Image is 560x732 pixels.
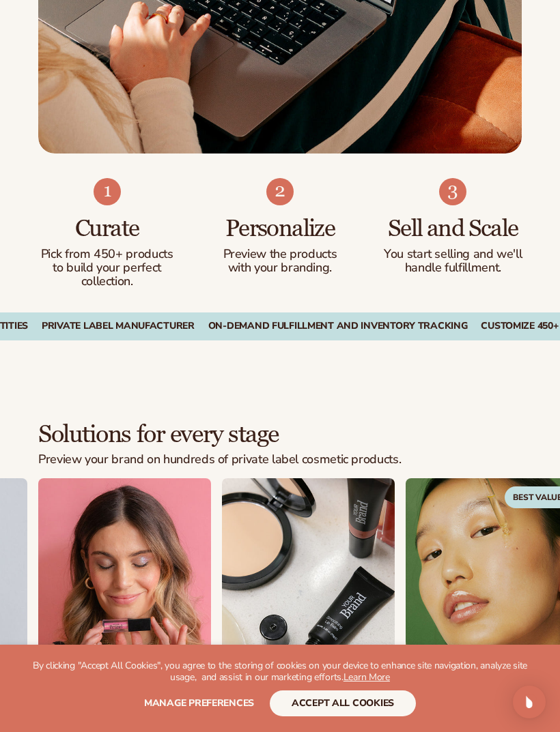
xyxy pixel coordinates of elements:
h3: Personalize [207,216,352,243]
p: By clicking "Accept All Cookies", you agree to the storing of cookies on your device to enhance s... [27,660,533,684]
button: accept all cookies [270,690,416,716]
button: Manage preferences [144,690,254,716]
p: with your branding. [207,261,352,275]
img: Shopify Image 5 [266,178,294,205]
div: On-Demand Fulfillment and Inventory Tracking [208,321,468,332]
p: Pick from 450+ products to build your perfect collection. [34,248,180,288]
h3: Curate [34,216,180,243]
img: Shopify Image 9 [38,478,211,699]
p: You start selling and we'll [380,248,526,261]
p: Preview your brand on hundreds of private label cosmetic products. [38,452,401,467]
a: Learn More [344,671,390,684]
h3: Sell and Scale [380,216,526,243]
span: Manage preferences [144,697,254,709]
div: Open Intercom Messenger [513,686,546,718]
p: handle fulfillment. [380,261,526,275]
p: Preview the products [207,248,352,261]
img: Shopify Image 4 [94,178,121,205]
img: Shopify Image 6 [439,178,466,205]
img: Shopify Image 11 [222,478,395,699]
div: PRIVATE LABEL MANUFACTURER [42,321,195,332]
h2: Solutions for every stage [38,422,401,447]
